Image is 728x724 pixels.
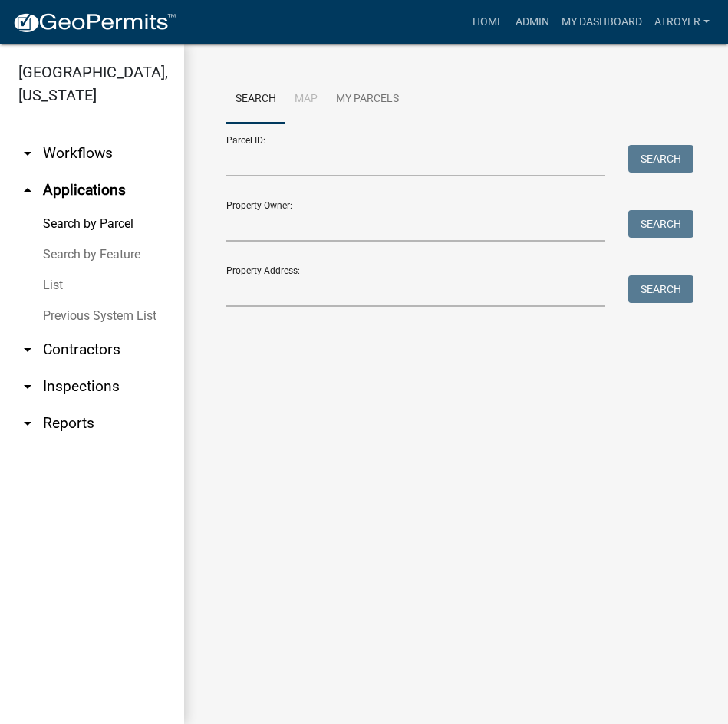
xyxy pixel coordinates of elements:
[648,8,716,37] a: atroyer
[509,8,555,37] a: Admin
[18,414,37,433] i: arrow_drop_down
[628,210,693,238] button: Search
[466,8,509,37] a: Home
[18,341,37,359] i: arrow_drop_down
[18,377,37,396] i: arrow_drop_down
[18,181,37,199] i: arrow_drop_up
[327,75,408,124] a: My Parcels
[226,75,285,124] a: Search
[628,275,693,303] button: Search
[18,144,37,163] i: arrow_drop_down
[555,8,648,37] a: My Dashboard
[628,145,693,173] button: Search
